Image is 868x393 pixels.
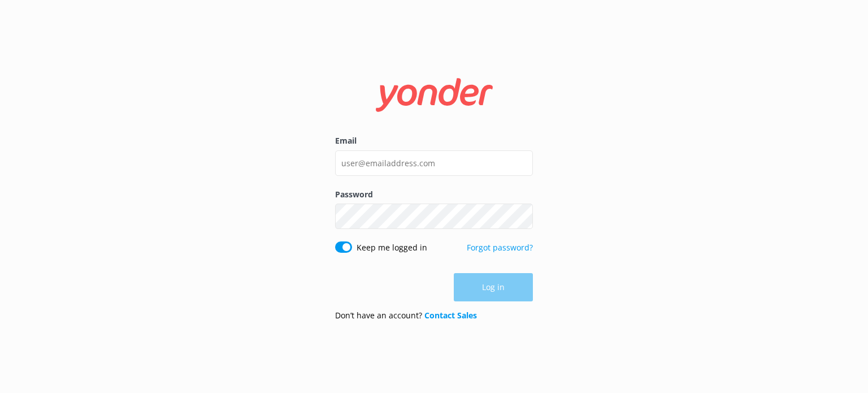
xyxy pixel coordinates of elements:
label: Keep me logged in [357,241,427,254]
p: Don’t have an account? [335,309,477,322]
label: Password [335,188,533,201]
a: Forgot password? [467,242,533,253]
label: Email [335,135,533,147]
a: Contact Sales [424,310,477,321]
input: user@emailaddress.com [335,150,533,176]
button: Show password [510,205,533,228]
